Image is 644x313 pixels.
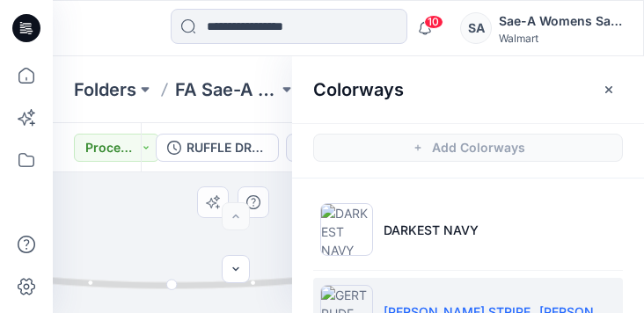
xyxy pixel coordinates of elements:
div: Walmart [499,32,622,45]
a: Folders [74,77,136,102]
h2: Colorways [313,79,404,100]
p: DARKEST NAVY [384,221,479,239]
div: SA [460,12,492,44]
button: RUFFLE DRESS_AFM [156,134,279,162]
div: Sae-A Womens Sales Team [499,11,622,32]
img: DARKEST NAVY [320,203,373,256]
span: 10 [424,15,443,29]
button: [PERSON_NAME] STRIPE_ [PERSON_NAME] [286,134,409,162]
a: FA Sae-A D34 Women's Knits [175,77,278,102]
div: RUFFLE DRESS_AFM [187,138,267,157]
